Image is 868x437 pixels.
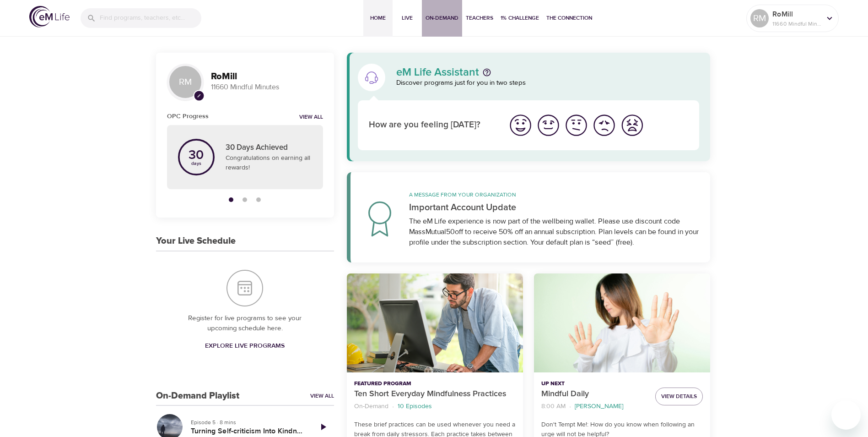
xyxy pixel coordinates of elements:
[546,13,592,23] span: The Connection
[29,6,70,27] img: logo
[226,153,312,173] p: Congratulations on earning all rewards!
[191,426,305,436] h5: Turning Self-criticism Into Kindness
[189,162,204,165] p: days
[167,64,204,100] div: RM
[396,13,418,23] span: Live
[310,392,334,400] a: View All
[575,402,623,411] p: [PERSON_NAME]
[396,78,700,88] p: Discover programs just for you in two steps
[354,402,388,411] p: On-Demand
[592,113,617,138] img: bad
[661,392,697,401] span: View Details
[536,113,561,138] img: good
[426,13,458,23] span: On-Demand
[541,402,566,411] p: 8:00 AM
[156,391,239,401] h3: On-Demand Playlist
[564,113,589,138] img: ok
[409,191,700,199] p: A message from your organization
[167,111,209,121] h6: OPC Progress
[534,111,562,139] button: I'm feeling good
[201,338,288,355] a: Explore Live Programs
[508,113,533,138] img: great
[466,13,493,23] span: Teachers
[750,9,769,27] div: RM
[354,400,516,413] nav: breadcrumb
[299,114,323,121] a: View all notifications
[205,340,285,352] span: Explore Live Programs
[409,216,700,248] div: The eM Life experience is now part of the wellbeing wallet. Please use discount code MassMutual50...
[655,388,703,405] button: View Details
[100,8,201,28] input: Find programs, teachers, etc...
[590,111,618,139] button: I'm feeling bad
[396,67,479,78] p: eM Life Assistant
[226,142,312,154] p: 30 Days Achieved
[354,380,516,388] p: Featured Program
[156,236,236,246] h3: Your Live Schedule
[534,273,710,373] button: Mindful Daily
[367,13,389,23] span: Home
[618,111,646,139] button: I'm feeling worst
[211,71,323,82] h3: RoMill
[541,388,648,400] p: Mindful Daily
[772,20,821,28] p: 11660 Mindful Minutes
[562,111,590,139] button: I'm feeling ok
[620,113,645,138] img: worst
[174,313,316,334] p: Register for live programs to see your upcoming schedule here.
[569,400,571,413] li: ·
[831,400,861,430] iframe: Button to launch messaging window
[398,402,432,411] p: 10 Episodes
[541,380,648,388] p: Up Next
[189,149,204,162] p: 30
[226,270,263,306] img: Your Live Schedule
[409,201,700,214] p: Important Account Update
[364,70,379,85] img: eM Life Assistant
[772,9,821,20] p: RoMill
[211,82,323,93] p: 11660 Mindful Minutes
[369,119,496,132] p: How are you feeling [DATE]?
[541,400,648,413] nav: breadcrumb
[501,13,539,23] span: 1% Challenge
[347,273,523,373] button: Ten Short Everyday Mindfulness Practices
[354,388,516,400] p: Ten Short Everyday Mindfulness Practices
[507,111,534,139] button: I'm feeling great
[392,400,394,413] li: ·
[191,418,305,426] p: Episode 5 · 8 mins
